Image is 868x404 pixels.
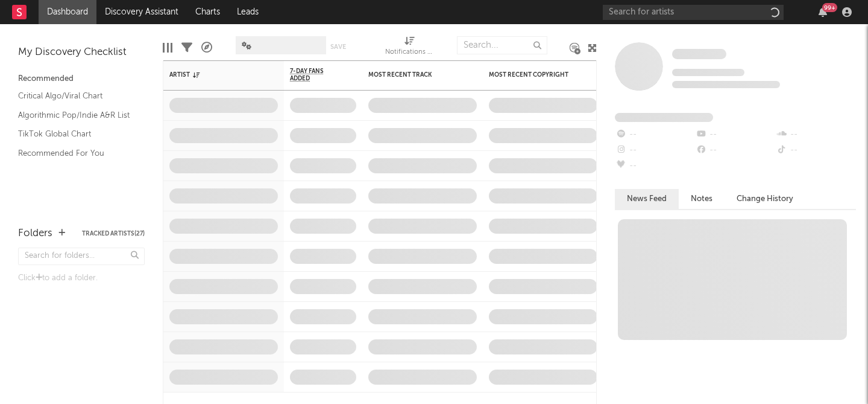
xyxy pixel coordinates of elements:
[201,30,212,65] div: A&R Pipeline
[181,30,192,65] div: Filters
[672,69,744,76] span: Tracking Since: [DATE]
[163,30,172,65] div: Edit Columns
[615,143,695,158] div: --
[679,189,725,209] button: Notes
[615,189,679,209] button: News Feed
[672,81,780,88] span: 0 fans last week
[489,71,579,79] div: Most Recent Copyright
[615,127,695,143] div: --
[18,248,145,265] input: Search for folders...
[615,113,713,122] span: Fans Added by Platform
[603,5,784,20] input: Search for artists
[672,49,726,59] span: Some Artist
[368,71,459,79] div: Most Recent Track
[385,30,433,65] div: Notifications (Artist)
[18,147,133,160] a: Recommended For You
[695,143,775,158] div: --
[457,36,547,54] input: Search...
[725,189,805,209] button: Change History
[82,231,145,237] button: Tracked Artists(27)
[290,68,338,82] span: 7-Day Fans Added
[385,45,433,60] div: Notifications (Artist)
[776,127,856,143] div: --
[18,72,145,86] div: Recommended
[18,109,133,122] a: Algorithmic Pop/Indie A&R List
[18,127,133,141] a: TikTok Global Chart
[822,3,837,12] div: 99 +
[18,45,145,60] div: My Discovery Checklist
[18,226,52,241] div: Folders
[330,43,346,50] button: Save
[819,7,827,17] button: 99+
[695,127,775,143] div: --
[18,271,145,286] div: Click to add a folder.
[672,48,726,60] a: Some Artist
[776,143,856,158] div: --
[18,89,133,103] a: Critical Algo/Viral Chart
[169,71,260,79] div: Artist
[615,158,695,174] div: --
